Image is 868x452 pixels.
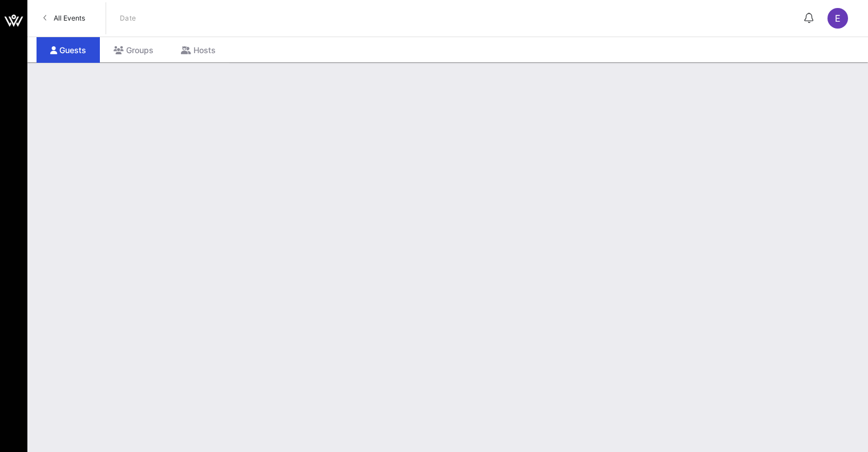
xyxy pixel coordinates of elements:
div: Hosts [167,37,229,63]
p: Date [120,13,136,24]
span: All Events [54,14,85,22]
span: E [835,13,841,24]
a: All Events [37,9,92,27]
div: Groups [100,37,167,63]
div: E [827,8,848,29]
div: Guests [37,37,100,63]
